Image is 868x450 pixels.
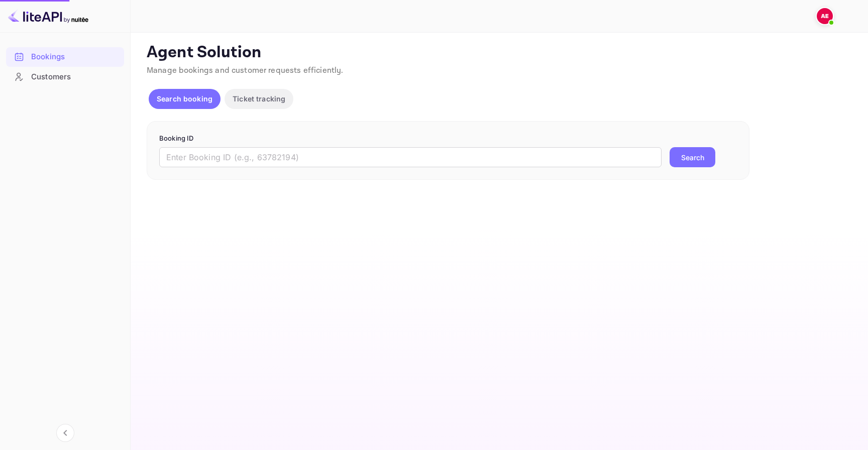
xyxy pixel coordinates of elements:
img: Abdellah Essaidi [817,8,833,24]
div: Customers [31,71,119,83]
p: Search booking [157,93,212,104]
a: Bookings [6,47,124,66]
input: Enter Booking ID (e.g., 63782194) [159,147,662,167]
p: Booking ID [159,134,737,144]
p: Agent Solution [147,43,850,63]
div: Bookings [31,51,119,63]
img: LiteAPI logo [8,8,88,24]
div: Customers [6,67,124,87]
p: Ticket tracking [233,93,285,104]
span: Manage bookings and customer requests efficiently. [147,65,344,76]
a: Customers [6,67,124,86]
div: Bookings [6,47,124,67]
button: Search [670,147,715,167]
button: Collapse navigation [56,424,74,442]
